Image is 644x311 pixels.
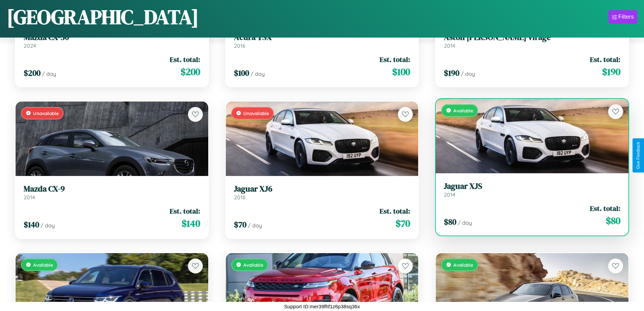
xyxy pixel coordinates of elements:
[251,70,265,77] span: / day
[444,67,459,79] span: $ 190
[234,42,245,49] span: 2016
[24,184,200,201] a: Mazda CX-92014
[392,65,410,79] span: $ 100
[24,42,36,49] span: 2024
[7,3,199,31] h1: [GEOGRAPHIC_DATA]
[24,184,200,194] h3: Mazda CX-9
[602,65,620,79] span: $ 190
[396,217,410,230] span: $ 70
[234,32,410,42] h3: Acura TSX
[243,110,269,116] span: Unavailable
[234,184,410,194] h3: Jaguar XJ6
[444,32,620,42] h3: Aston [PERSON_NAME] Virage
[453,262,473,268] span: Available
[380,206,410,216] span: Est. total:
[234,184,410,201] a: Jaguar XJ62018
[248,222,262,229] span: / day
[33,110,59,116] span: Unavailable
[380,54,410,64] span: Est. total:
[444,181,620,191] h3: Jaguar XJS
[24,32,200,42] h3: Mazda CX-50
[42,70,56,77] span: / day
[609,10,637,24] button: Filters
[590,54,620,64] span: Est. total:
[33,262,53,268] span: Available
[41,222,55,229] span: / day
[181,65,200,79] span: $ 200
[24,32,200,49] a: Mazda CX-502024
[234,194,245,201] span: 2018
[170,54,200,64] span: Est. total:
[444,42,455,49] span: 2014
[444,216,456,227] span: $ 80
[284,302,360,311] p: Support ID: mer39fhf1z6p38sq36x
[618,14,634,20] div: Filters
[234,67,249,79] span: $ 100
[182,217,200,230] span: $ 140
[590,203,620,213] span: Est. total:
[461,70,475,77] span: / day
[606,214,620,227] span: $ 80
[444,181,620,198] a: Jaguar XJS2014
[444,32,620,49] a: Aston [PERSON_NAME] Virage2014
[444,191,455,198] span: 2014
[24,219,39,230] span: $ 140
[243,262,263,268] span: Available
[636,142,641,169] div: Give Feedback
[24,67,41,79] span: $ 200
[170,206,200,216] span: Est. total:
[24,194,35,201] span: 2014
[234,32,410,49] a: Acura TSX2016
[234,219,246,230] span: $ 70
[453,108,473,113] span: Available
[458,219,472,226] span: / day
